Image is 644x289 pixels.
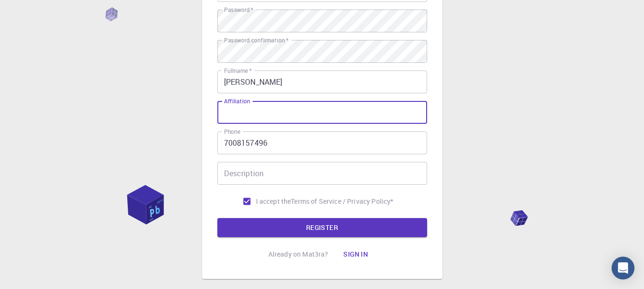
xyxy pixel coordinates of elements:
[224,36,288,44] label: Password confirmation
[224,6,253,14] label: Password
[336,245,376,264] button: Sign in
[268,249,328,259] p: Already on Mat3ra?
[224,67,252,75] label: Fullname
[256,197,291,206] span: I accept the
[612,257,634,279] div: Open Intercom Messenger
[217,218,427,237] button: REGISTER
[291,197,393,206] a: Terms of Service / Privacy Policy*
[291,197,393,206] p: Terms of Service / Privacy Policy *
[224,97,250,105] label: Affiliation
[224,128,240,136] label: Phone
